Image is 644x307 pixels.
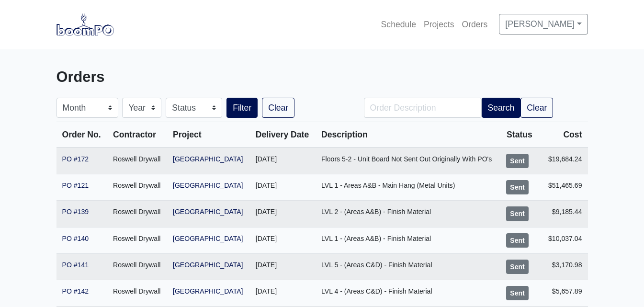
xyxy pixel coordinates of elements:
td: $10,037.04 [538,227,588,253]
td: [DATE] [250,227,316,253]
td: [DATE] [250,174,316,201]
a: PO #142 [62,287,89,295]
td: $51,465.69 [538,174,588,201]
a: Clear [262,98,294,118]
td: [DATE] [250,253,316,280]
a: PO #141 [62,261,89,269]
a: [PERSON_NAME] [499,14,588,34]
a: PO #121 [62,182,89,189]
td: Roswell Drywall [107,148,167,174]
td: $9,185.44 [538,201,588,227]
a: [GEOGRAPHIC_DATA] [173,287,243,295]
th: Order No. [56,122,108,148]
td: $3,170.98 [538,253,588,280]
a: Projects [420,14,458,35]
a: PO #172 [62,155,89,163]
td: LVL 5 - (Areas C&D) - Finish Material [316,253,500,280]
button: Filter [226,98,258,118]
div: Sent [506,260,529,274]
a: PO #140 [62,235,89,242]
td: LVL 1 - Areas A&B - Main Hang (Metal Units) [316,174,500,201]
img: boomPO [56,13,114,35]
a: Orders [458,14,492,35]
td: [DATE] [250,201,316,227]
th: Description [316,122,500,148]
th: Project [167,122,250,148]
td: Roswell Drywall [107,253,167,280]
button: Search [482,98,521,118]
td: Roswell Drywall [107,174,167,201]
td: Floors 5-2 - Unit Board Not Sent Out Originally With PO's [316,148,500,174]
th: Status [500,122,538,148]
td: $5,657.89 [538,280,588,306]
a: PO #139 [62,208,89,216]
a: [GEOGRAPHIC_DATA] [173,261,243,269]
td: $19,684.24 [538,148,588,174]
td: Roswell Drywall [107,201,167,227]
td: LVL 1 - (Areas A&B) - Finish Material [316,227,500,253]
a: [GEOGRAPHIC_DATA] [173,182,243,189]
th: Delivery Date [250,122,316,148]
th: Cost [538,122,588,148]
a: [GEOGRAPHIC_DATA] [173,155,243,163]
td: [DATE] [250,148,316,174]
a: [GEOGRAPHIC_DATA] [173,208,243,216]
td: LVL 4 - (Areas C&D) - Finish Material [316,280,500,306]
td: [DATE] [250,280,316,306]
div: Sent [506,286,529,300]
input: Order Description [364,98,482,118]
a: Clear [520,98,553,118]
div: Sent [506,233,529,248]
th: Contractor [107,122,167,148]
h3: Orders [56,68,315,86]
a: Schedule [377,14,420,35]
td: LVL 2 - (Areas A&B) - Finish Material [316,201,500,227]
div: Sent [506,206,529,221]
td: Roswell Drywall [107,280,167,306]
td: Roswell Drywall [107,227,167,253]
div: Sent [506,180,529,194]
a: [GEOGRAPHIC_DATA] [173,235,243,242]
div: Sent [506,154,529,168]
